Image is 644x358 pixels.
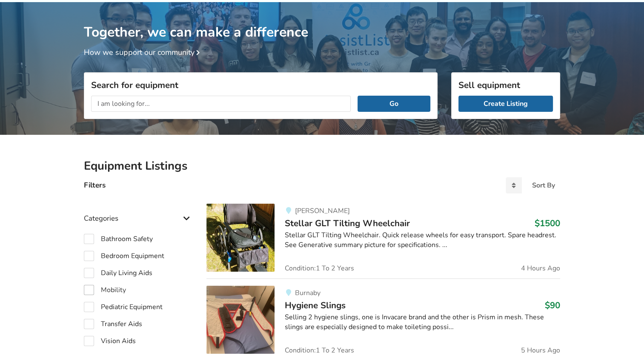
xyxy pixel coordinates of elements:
span: [PERSON_NAME] [295,206,349,216]
h3: $1500 [535,218,560,229]
label: Pediatric Equipment [84,302,163,312]
button: Go [358,96,430,112]
a: How we support our community [84,47,203,57]
span: Burnaby [295,288,320,298]
span: 4 Hours Ago [521,265,560,272]
h3: Sell equipment [458,80,553,91]
label: Bedroom Equipment [84,251,164,261]
label: Transfer Aids [84,319,142,329]
div: Stellar GLT Tilting Wheelchair. Quick release wheels for easy transport. Spare headrest. See Gene... [285,230,560,250]
label: Vision Aids [84,336,136,346]
div: Sort By [532,182,555,189]
span: Condition: 1 To 2 Years [285,347,354,354]
h2: Equipment Listings [84,159,560,173]
h4: Filters [84,180,106,190]
div: Selling 2 hygiene slings, one is Invacare brand and the other is Prism in mesh. These slings are ... [285,313,560,332]
a: mobility-stellar glt tilting wheelchair[PERSON_NAME]Stellar GLT Tilting Wheelchair$1500Stellar GL... [206,204,560,278]
h1: Together, we can make a difference [84,2,560,41]
span: Condition: 1 To 2 Years [285,265,354,272]
img: transfer aids-hygiene slings [206,286,275,354]
div: Categories [84,197,193,227]
label: Bathroom Safety [84,234,153,244]
a: Create Listing [458,96,553,112]
h3: $90 [545,300,560,311]
span: Hygiene Slings [285,299,346,311]
input: I am looking for... [91,96,351,112]
span: Stellar GLT Tilting Wheelchair [285,217,410,229]
label: Mobility [84,285,126,295]
label: Daily Living Aids [84,268,152,278]
span: 5 Hours Ago [521,347,560,354]
h3: Search for equipment [91,80,430,91]
img: mobility-stellar glt tilting wheelchair [206,204,275,272]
